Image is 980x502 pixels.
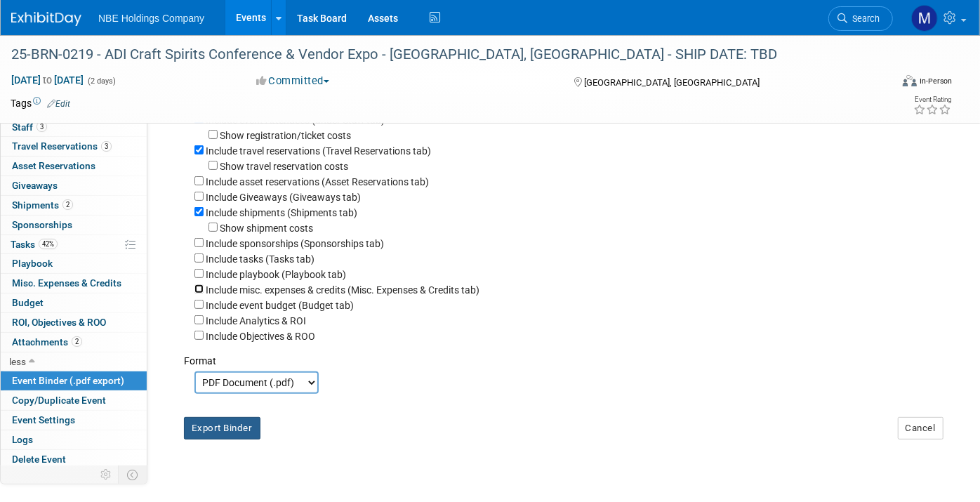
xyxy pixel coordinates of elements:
[1,157,147,176] a: Asset Reservations
[119,465,147,484] td: Toggle Event Tabs
[206,253,314,265] label: Include tasks (Tasks tab)
[86,77,116,86] span: (2 days)
[101,141,112,152] span: 3
[903,75,917,86] img: Format-Inperson.png
[12,258,53,269] span: Playbook
[206,315,306,326] label: Include Analytics & ROI
[911,5,938,32] img: Morgan Goddard
[12,375,124,386] span: Event Binder (.pdf export)
[11,74,84,86] span: [DATE] [DATE]
[206,114,385,126] label: Include event Attendees (under Staff tab)
[12,317,106,328] span: ROI, Objectives & ROO
[1,371,147,390] a: Event Binder (.pdf export)
[12,121,47,133] span: Staff
[813,73,953,94] div: Event Format
[11,96,70,110] td: Tags
[47,99,70,109] a: Edit
[39,239,58,249] span: 42%
[1,274,147,293] a: Misc. Expenses & Credits
[9,356,26,367] span: less
[828,6,893,31] a: Search
[206,176,429,187] label: Include asset reservations (Asset Reservations tab)
[206,145,431,157] label: Include travel reservations (Travel Reservations tab)
[184,417,260,440] button: Export Binder
[220,223,313,234] label: Show shipment costs
[62,199,73,210] span: 2
[72,336,82,347] span: 2
[1,216,147,235] a: Sponsorships
[12,199,73,211] span: Shipments
[12,434,33,445] span: Logs
[11,12,81,26] img: ExhibitDay
[1,254,147,273] a: Playbook
[1,430,147,449] a: Logs
[37,121,47,132] span: 3
[1,411,147,430] a: Event Settings
[206,300,354,311] label: Include event budget (Budget tab)
[220,130,351,141] label: Show registration/ticket costs
[1,352,147,371] a: less
[12,140,112,152] span: Travel Reservations
[184,343,941,368] div: Format
[206,207,357,218] label: Include shipments (Shipments tab)
[206,192,361,203] label: Include Giveaways (Giveaways tab)
[1,313,147,332] a: ROI, Objectives & ROO
[220,161,348,172] label: Show travel reservation costs
[847,13,880,24] span: Search
[1,391,147,410] a: Copy/Duplicate Event
[1,176,147,195] a: Giveaways
[206,269,346,280] label: Include playbook (Playbook tab)
[12,219,72,230] span: Sponsorships
[584,77,760,88] span: [GEOGRAPHIC_DATA], [GEOGRAPHIC_DATA]
[251,74,335,88] button: Committed
[12,414,75,425] span: Event Settings
[12,395,106,406] span: Copy/Duplicate Event
[898,417,943,440] button: Cancel
[12,297,44,308] span: Budget
[1,450,147,469] a: Delete Event
[1,118,147,137] a: Staff3
[12,277,121,289] span: Misc. Expenses & Credits
[41,74,54,86] span: to
[206,284,479,296] label: Include misc. expenses & credits (Misc. Expenses & Credits tab)
[94,465,119,484] td: Personalize Event Tab Strip
[1,333,147,352] a: Attachments2
[1,293,147,312] a: Budget
[1,235,147,254] a: Tasks42%
[913,96,951,103] div: Event Rating
[1,196,147,215] a: Shipments2
[98,13,204,24] span: NBE Holdings Company
[12,160,95,171] span: Asset Reservations
[12,180,58,191] span: Giveaways
[206,331,315,342] label: Include Objectives & ROO
[919,76,952,86] div: In-Person
[206,238,384,249] label: Include sponsorships (Sponsorships tab)
[12,454,66,465] span: Delete Event
[1,137,147,156] a: Travel Reservations3
[12,336,82,348] span: Attachments
[6,42,872,67] div: 25-BRN-0219 - ADI Craft Spirits Conference & Vendor Expo - [GEOGRAPHIC_DATA], [GEOGRAPHIC_DATA] -...
[11,239,58,250] span: Tasks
